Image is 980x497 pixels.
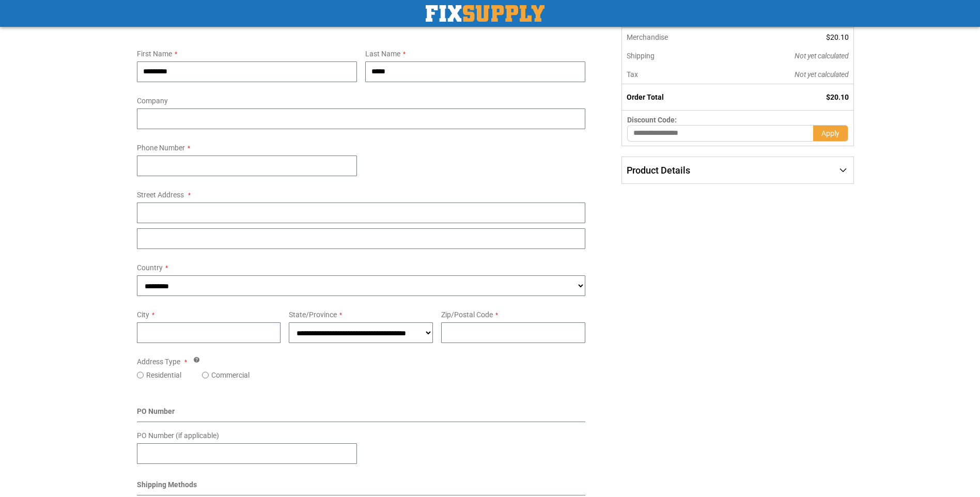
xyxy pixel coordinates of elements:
[441,310,493,319] span: Zip/Postal Code
[137,431,219,440] span: PO Number (if applicable)
[795,70,849,79] span: Not yet calculated
[137,97,168,105] span: Company
[365,50,400,58] span: Last Name
[137,310,149,319] span: City
[622,28,725,46] th: Merchandise
[826,93,849,101] span: $20.10
[627,165,690,176] span: Product Details
[137,358,180,366] span: Address Type
[146,370,181,380] label: Residential
[137,479,586,495] div: Shipping Methods
[622,65,725,84] th: Tax
[137,263,163,272] span: Country
[137,406,586,422] div: PO Number
[426,5,545,22] a: store logo
[137,144,185,152] span: Phone Number
[821,129,839,137] span: Apply
[813,125,848,142] button: Apply
[426,5,545,22] img: Fix Industrial Supply
[627,52,655,60] span: Shipping
[795,52,849,60] span: Not yet calculated
[627,93,664,101] strong: Order Total
[826,33,849,41] span: $20.10
[137,191,184,199] span: Street Address
[289,310,337,319] span: State/Province
[137,50,172,58] span: First Name
[627,116,677,124] span: Discount Code:
[211,370,250,380] label: Commercial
